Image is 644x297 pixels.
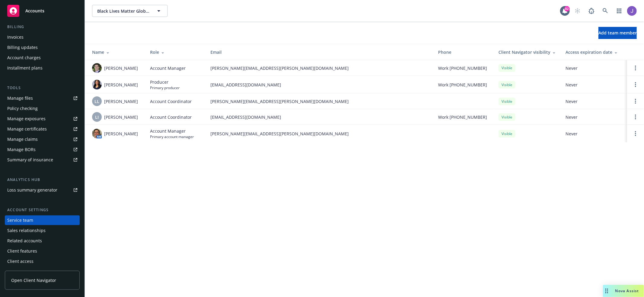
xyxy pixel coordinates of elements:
[438,114,487,120] span: Work [PHONE_NUMBER]
[25,8,44,13] span: Accounts
[92,80,102,89] img: photo
[438,49,489,55] div: Phone
[150,134,194,139] span: Primary account manager
[5,124,80,134] a: Manage certificates
[210,82,428,88] span: [EMAIL_ADDRESS][DOMAIN_NAME]
[7,134,38,144] div: Manage claims
[5,24,80,30] div: Billing
[613,5,625,17] a: Switch app
[5,93,80,103] a: Manage files
[7,43,38,52] div: Billing updates
[97,8,149,14] span: Black Lives Matter Global Network Foundation, Inc
[92,5,168,17] button: Black Lives Matter Global Network Foundation, Inc
[7,226,46,235] div: Sales relationships
[7,257,34,266] div: Client access
[7,215,33,225] div: Service team
[5,246,80,256] a: Client features
[92,129,102,138] img: photo
[438,82,487,88] span: Work [PHONE_NUMBER]
[5,226,80,235] a: Sales relationships
[104,82,138,88] span: [PERSON_NAME]
[5,207,80,213] div: Account settings
[498,81,515,89] div: Visible
[615,288,639,293] span: Nova Assist
[7,236,42,246] div: Related accounts
[498,64,515,72] div: Visible
[566,65,622,71] span: Never
[5,177,80,183] div: Analytics hub
[7,93,33,103] div: Manage files
[7,155,53,165] div: Summary of insurance
[150,85,180,90] span: Primary producer
[11,277,56,283] span: Open Client Navigator
[150,128,194,134] span: Account Manager
[5,185,80,195] a: Loss summary generator
[5,53,80,63] a: Account charges
[150,114,192,120] span: Account Coordinator
[598,30,637,36] span: Add team member
[498,49,556,55] div: Client Navigator visibility
[210,114,428,120] span: [EMAIL_ADDRESS][DOMAIN_NAME]
[566,114,622,120] span: Never
[498,113,515,121] div: Visible
[598,27,637,39] button: Add team member
[104,131,138,137] span: [PERSON_NAME]
[7,104,38,113] div: Policy checking
[498,130,515,137] div: Visible
[566,98,622,105] span: Never
[7,114,46,124] div: Manage exposures
[7,124,47,134] div: Manage certificates
[92,63,102,73] img: photo
[5,43,80,52] a: Billing updates
[104,65,138,71] span: [PERSON_NAME]
[210,65,428,71] span: [PERSON_NAME][EMAIL_ADDRESS][PERSON_NAME][DOMAIN_NAME]
[7,246,37,256] div: Client features
[7,53,41,63] div: Account charges
[7,145,36,154] div: Manage BORs
[5,145,80,154] a: Manage BORs
[104,114,138,120] span: [PERSON_NAME]
[5,236,80,246] a: Related accounts
[7,63,43,73] div: Installment plans
[210,98,428,105] span: [PERSON_NAME][EMAIL_ADDRESS][PERSON_NAME][DOMAIN_NAME]
[5,257,80,266] a: Client access
[603,285,610,297] div: Drag to move
[572,5,584,17] a: Start snowing
[92,49,140,55] div: Name
[210,49,428,55] div: Email
[498,98,515,105] div: Visible
[150,98,192,105] span: Account Coordinator
[438,65,487,71] span: Work [PHONE_NUMBER]
[599,5,611,17] a: Search
[95,98,99,105] span: LL
[632,113,639,121] a: Open options
[150,65,186,71] span: Account Manager
[95,114,99,120] span: LI
[566,49,622,55] div: Access expiration date
[150,79,180,85] span: Producer
[564,6,570,11] div: 82
[566,131,622,137] span: Never
[5,134,80,144] a: Manage claims
[104,98,138,105] span: [PERSON_NAME]
[5,2,80,19] a: Accounts
[632,130,639,137] a: Open options
[585,5,598,17] a: Report a Bug
[632,64,639,72] a: Open options
[5,155,80,165] a: Summary of insurance
[627,6,637,16] img: photo
[5,32,80,42] a: Invoices
[5,215,80,225] a: Service team
[210,131,428,137] span: [PERSON_NAME][EMAIL_ADDRESS][PERSON_NAME][DOMAIN_NAME]
[566,82,622,88] span: Never
[5,104,80,113] a: Policy checking
[150,49,201,55] div: Role
[603,285,644,297] button: Nova Assist
[5,63,80,73] a: Installment plans
[5,85,80,91] div: Tools
[632,81,639,88] a: Open options
[7,185,57,195] div: Loss summary generator
[5,114,80,124] a: Manage exposures
[7,32,24,42] div: Invoices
